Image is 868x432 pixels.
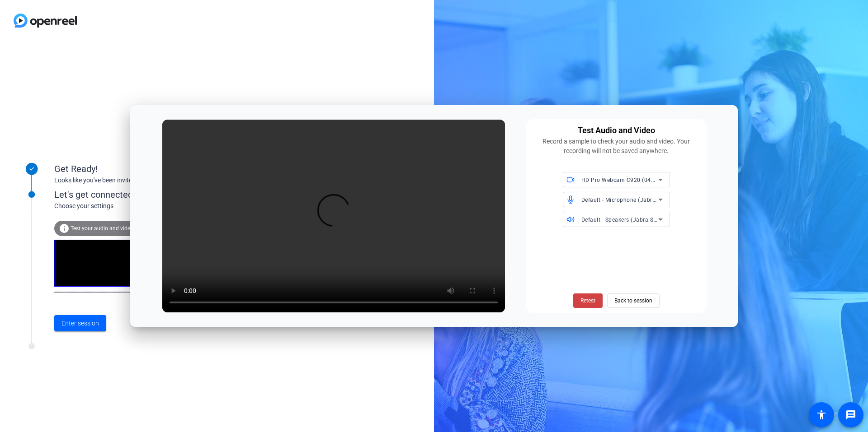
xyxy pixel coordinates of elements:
mat-icon: message [845,409,856,420]
div: Record a sample to check your audio and video. Your recording will not be saved anywhere. [531,137,701,156]
div: Choose your settings [54,201,254,211]
div: Test Audio and Video [578,124,655,137]
mat-icon: accessibility [816,409,827,420]
span: Default - Speakers (Jabra SPEAK 510 USB) [581,216,694,223]
div: Looks like you've been invited to join [54,176,235,185]
span: Test your audio and video [71,225,133,232]
span: Default - Microphone (Jabra SPEAK 510 USB) [581,196,702,203]
button: Retest [573,293,603,308]
div: Get Ready! [54,162,235,176]
div: Let's get connected. [54,188,254,201]
mat-icon: info [59,223,70,234]
span: Enter session [61,319,99,328]
span: Retest [580,297,595,305]
span: HD Pro Webcam C920 (046d:082d) [581,176,675,183]
span: Back to session [614,292,652,309]
button: Back to session [607,293,660,308]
